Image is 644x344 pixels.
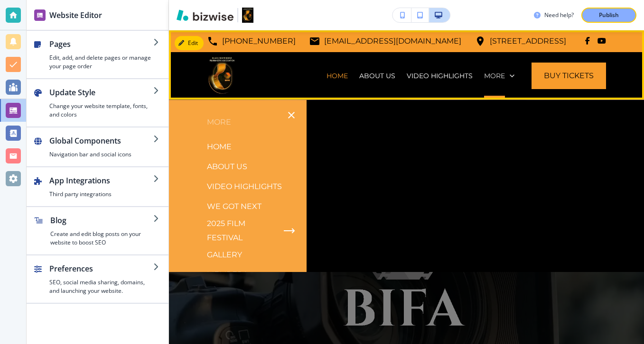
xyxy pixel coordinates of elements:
h4: Navigation bar and social icons [49,150,153,159]
h2: Update Style [49,87,153,98]
button: PagesEdit, add, and delete pages or manage your page order [27,31,168,78]
h4: Create and edit blog posts on your website to boost SEO [50,230,153,247]
p: More [169,115,307,129]
p: 2025 Film Festival [207,217,276,245]
p: HOME [207,140,232,154]
h4: Change your website template, fonts, and colors [49,102,153,119]
h2: Blog [50,215,153,226]
h2: Global Components [49,135,153,146]
p: MEMBERS [207,268,248,282]
p: ABOUT US [359,71,395,81]
button: Update StyleChange your website template, fonts, and colors [27,79,168,127]
p: [STREET_ADDRESS] [490,34,566,48]
p: VIDEO HIGHLIGHTS [407,71,473,81]
p: HOME [327,71,348,81]
p: WE GOT NEXT [207,199,261,214]
button: Publish [581,8,636,23]
h2: Preferences [49,263,153,274]
h4: Edit, add, and delete pages or manage your page order [49,54,153,71]
a: VIDEO HIGHLIGHTS [207,180,282,194]
img: Your Logo [242,8,253,23]
button: Global ComponentsNavigation bar and social icons [27,127,168,166]
img: editor icon [34,9,46,21]
p: Publish [599,11,619,19]
p: More [484,71,505,81]
span: Buy Tickets [544,70,594,81]
h2: Website Editor [49,9,102,21]
button: App IntegrationsThird party integrations [27,167,168,206]
h2: App Integrations [49,175,153,186]
p: GALLERY [207,248,242,262]
img: Bizwise Logo [177,9,233,21]
h2: Pages [49,38,153,50]
button: Edit [175,36,204,50]
img: Black Independent Filmmakers Association [207,55,236,95]
p: ABOUT US [207,160,247,174]
button: PreferencesSEO, social media sharing, domains, and launching your website. [27,255,168,303]
button: BlogCreate and edit blog posts on your website to boost SEO [27,207,168,254]
p: [PHONE_NUMBER] [222,34,296,48]
h4: SEO, social media sharing, domains, and launching your website. [49,278,153,295]
h3: Need help? [544,11,574,19]
p: [EMAIL_ADDRESS][DOMAIN_NAME] [324,34,461,48]
h4: Third party integrations [49,190,153,199]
